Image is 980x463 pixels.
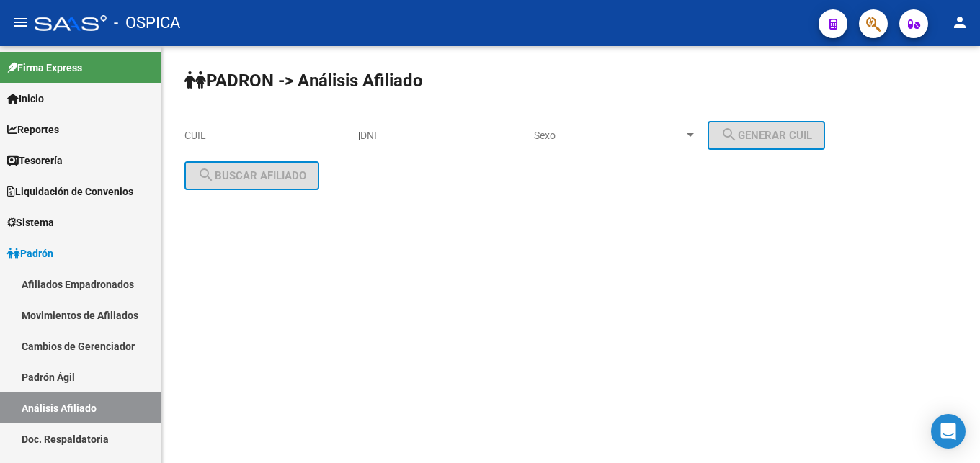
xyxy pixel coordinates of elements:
mat-icon: search [197,166,215,184]
span: Liquidación de Convenios [7,184,133,199]
span: Inicio [7,91,44,107]
div: Open Intercom Messenger [931,414,966,449]
span: - OSPICA [114,7,180,39]
span: Tesorería [7,153,63,168]
button: Generar CUIL [708,121,825,150]
mat-icon: person [951,14,968,31]
div: | [358,130,836,141]
strong: PADRON -> Análisis Afiliado [184,71,423,91]
span: Sistema [7,215,54,230]
mat-icon: search [721,126,738,143]
button: Buscar afiliado [184,161,319,190]
span: Reportes [7,122,59,138]
span: Buscar afiliado [197,169,306,182]
span: Sexo [534,130,684,142]
span: Generar CUIL [721,129,812,142]
mat-icon: menu [12,14,29,31]
span: Firma Express [7,60,82,76]
span: Padrón [7,246,53,261]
